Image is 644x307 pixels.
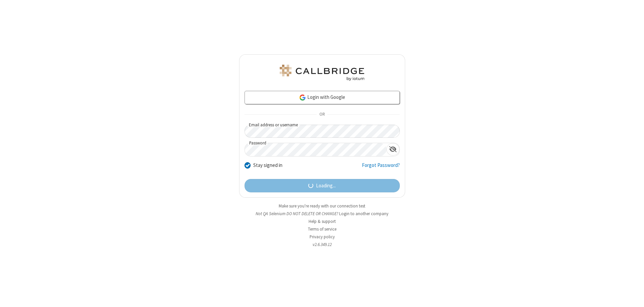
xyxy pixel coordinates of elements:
iframe: Chat [627,290,639,302]
span: OR [317,110,327,119]
img: QA Selenium DO NOT DELETE OR CHANGE [278,65,366,81]
span: Loading... [316,182,336,190]
li: v2.6.349.12 [239,241,405,248]
a: Login with Google [245,91,400,104]
input: Email address or username [245,125,400,138]
label: Stay signed in [253,162,282,169]
button: Loading... [245,179,400,192]
li: Not QA Selenium DO NOT DELETE OR CHANGE? [239,210,405,217]
a: Privacy policy [310,234,335,240]
img: google-icon.png [299,94,306,101]
a: Help & support [309,219,336,224]
button: Login to another company [339,210,388,217]
a: Forgot Password? [362,162,400,174]
input: Password [245,143,386,156]
a: Make sure you're ready with our connection test [279,203,365,209]
a: Terms of service [308,226,336,232]
div: Show password [386,143,399,156]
